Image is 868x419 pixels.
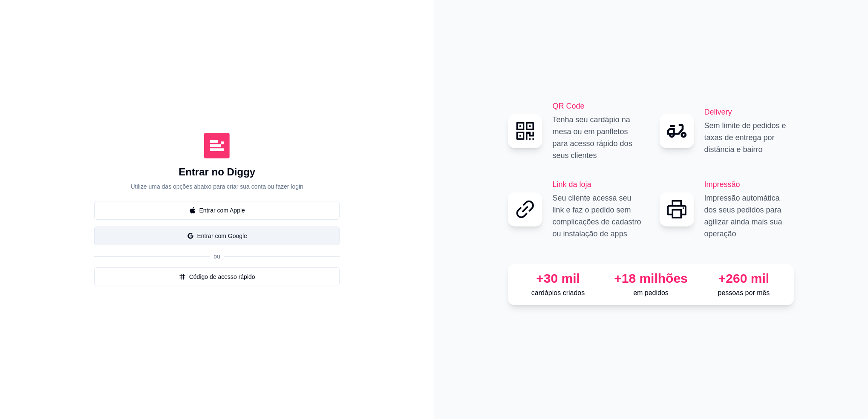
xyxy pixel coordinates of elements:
[210,253,224,260] span: ou
[179,273,186,280] span: number
[94,201,340,220] button: appleEntrar com Apple
[553,178,643,190] h2: Link da loja
[94,267,340,286] button: numberCódigo de acesso rápido
[608,288,694,298] p: em pedidos
[704,178,794,190] h2: Impressão
[704,120,794,155] p: Sem limite de pedidos e taxas de entrega por distância e bairro
[701,271,787,286] div: +260 mil
[553,114,643,161] p: Tenha seu cardápio na mesa ou em panfletos para acesso rápido dos seus clientes
[131,182,303,191] p: Utilize uma das opções abaixo para criar sua conta ou fazer login
[608,271,694,286] div: +18 milhões
[553,100,643,112] h2: QR Code
[187,232,194,239] span: google
[553,192,643,240] p: Seu cliente acessa seu link e faz o pedido sem complicações de cadastro ou instalação de apps
[515,288,601,298] p: cardápios criados
[701,288,787,298] p: pessoas por mês
[704,106,794,118] h2: Delivery
[94,227,340,245] button: googleEntrar com Google
[179,165,255,179] h1: Entrar no Diggy
[704,192,794,240] p: Impressão automática dos seus pedidos para agilizar ainda mais sua operação
[204,133,230,158] img: Diggy
[515,271,601,286] div: +30 mil
[189,207,196,214] span: apple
